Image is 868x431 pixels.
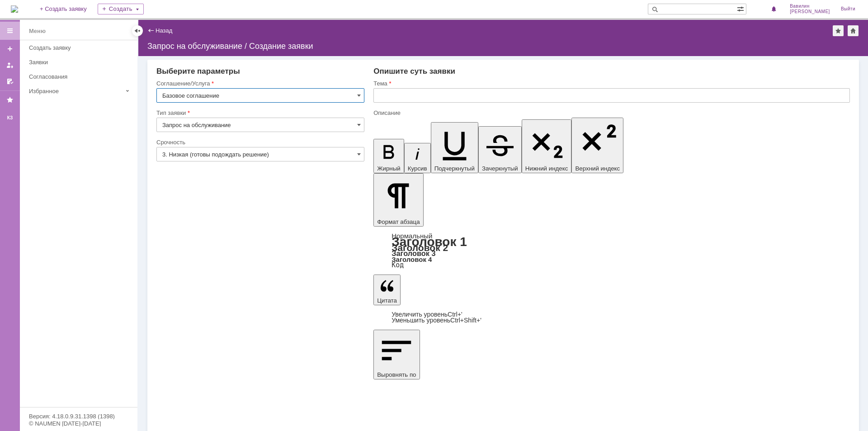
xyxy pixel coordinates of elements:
button: Подчеркнутый [431,122,478,173]
a: Increase [392,311,462,318]
div: Скрыть меню [132,25,143,36]
button: Цитата [373,275,401,305]
a: Заявки [25,55,136,69]
a: Мои заявки [3,58,17,72]
span: Опишите суть заявки [373,67,455,76]
span: Ctrl+Shift+' [450,317,481,324]
button: Зачеркнутый [478,126,522,173]
button: Курсив [404,143,431,173]
a: Заголовок 1 [392,235,467,249]
div: © NAUMEN [DATE]-[DATE] [29,421,128,426]
span: Цитата [377,297,397,304]
a: Нормальный [392,232,432,240]
span: Подчеркнутый [434,165,475,172]
button: Верхний индекс [571,118,623,173]
div: Цитата [373,312,850,323]
a: Заголовок 2 [392,242,448,253]
span: Вавилин [790,4,830,9]
button: Формат абзаца [373,173,423,227]
a: Заголовок 4 [392,256,432,263]
button: Жирный [373,139,404,173]
span: Курсив [408,165,427,172]
div: Сделать домашней страницей [848,25,859,36]
div: Формат абзаца [373,233,850,268]
div: Описание [373,110,848,116]
div: Добавить в избранное [833,25,844,36]
div: Создать [98,4,144,14]
span: Зачеркнутый [482,165,518,172]
span: Выберите параметры [156,67,240,76]
div: Заявки [29,59,132,66]
a: Перейти на домашнюю страницу [11,5,18,13]
div: Тема [373,81,848,86]
button: Нижний индекс [522,119,572,173]
a: Заголовок 3 [392,249,435,257]
span: Формат абзаца [377,218,420,225]
div: Тип заявки [156,110,363,116]
img: logo [11,5,18,13]
a: Код [392,261,404,269]
div: Срочность [156,139,363,145]
div: Версия: 4.18.0.9.31.1398 (1398) [29,413,128,419]
span: Расширенный поиск [737,4,746,13]
div: Создать заявку [29,44,132,51]
div: Избранное [29,88,122,95]
a: Мои согласования [3,74,17,89]
span: Ctrl+' [448,311,462,318]
span: Выровнять по [377,371,416,378]
div: Запрос на обслуживание / Создание заявки [147,42,859,51]
a: Назад [156,27,172,34]
div: Согласования [29,73,132,80]
span: Нижний индекс [525,165,568,172]
div: Соглашение/Услуга [156,81,363,86]
a: Decrease [392,317,481,324]
a: Создать заявку [25,41,136,55]
div: КЗ [3,114,17,122]
a: Создать заявку [3,42,17,56]
span: [PERSON_NAME] [790,9,830,14]
a: Согласования [25,70,136,84]
span: Верхний индекс [575,165,620,172]
span: Жирный [377,165,401,172]
a: КЗ [3,111,17,125]
button: Выровнять по [373,330,420,379]
div: Меню [29,26,46,37]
